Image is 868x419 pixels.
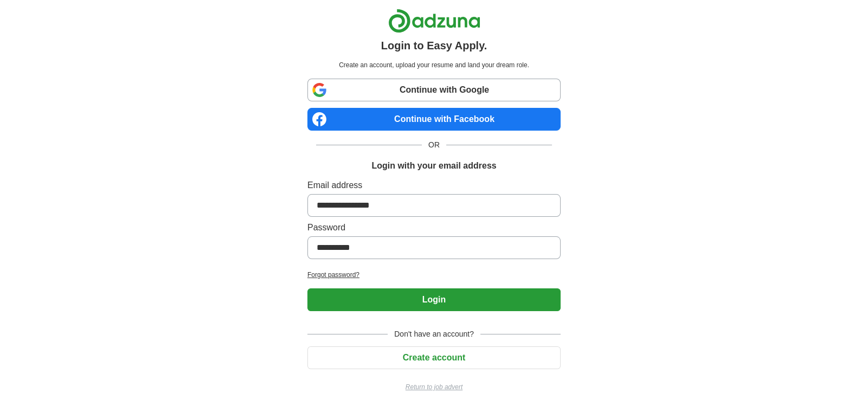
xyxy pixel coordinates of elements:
[307,179,561,192] label: Email address
[388,328,480,340] span: Don't have an account?
[307,353,561,362] a: Create account
[422,139,446,151] span: OR
[310,60,558,70] p: Create an account, upload your resume and land your dream role.
[388,9,480,33] img: Adzuna logo
[381,37,487,54] h1: Login to Easy Apply.
[307,346,561,369] button: Create account
[307,108,561,131] a: Continue with Facebook
[307,221,561,234] label: Password
[307,79,561,101] a: Continue with Google
[371,159,496,172] h1: Login with your email address
[307,288,561,311] button: Login
[307,382,561,392] a: Return to job advert
[307,270,561,280] a: Forgot password?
